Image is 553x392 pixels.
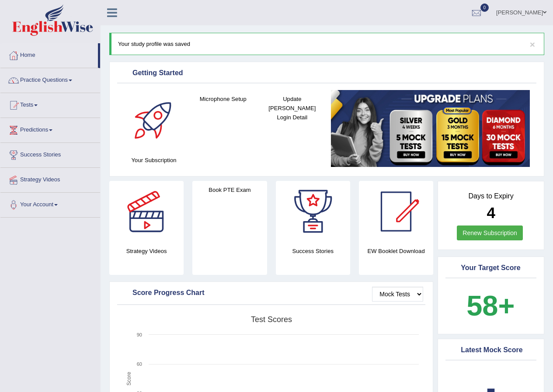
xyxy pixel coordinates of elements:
a: Tests [0,93,100,115]
a: Predictions [0,118,100,140]
span: 0 [480,3,489,12]
text: 90 [137,332,142,337]
tspan: Score [126,372,132,386]
a: Success Stories [0,143,100,165]
a: Your Account [0,193,100,215]
h4: EW Booklet Download [359,246,433,256]
a: Renew Subscription [457,225,523,240]
b: 58+ [466,290,515,322]
div: Score Progress Chart [119,287,423,300]
a: Practice Questions [0,68,100,90]
div: Latest Mock Score [448,344,534,357]
div: Your Target Score [448,262,534,275]
text: 60 [137,361,142,367]
h4: Microphone Setup [193,94,253,104]
a: Home [0,43,98,65]
div: Your study profile was saved [109,33,544,55]
h4: Strategy Videos [109,246,184,256]
button: × [530,40,535,49]
b: 4 [487,204,495,221]
h4: Days to Expiry [448,192,534,200]
img: small5.jpg [331,90,530,167]
div: Getting Started [119,67,534,80]
tspan: Test scores [251,315,292,324]
a: Strategy Videos [0,168,100,190]
h4: Your Subscription [124,156,184,165]
h4: Success Stories [276,246,350,256]
h4: Book PTE Exam [192,185,267,194]
h4: Update [PERSON_NAME] Login Detail [262,94,322,122]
